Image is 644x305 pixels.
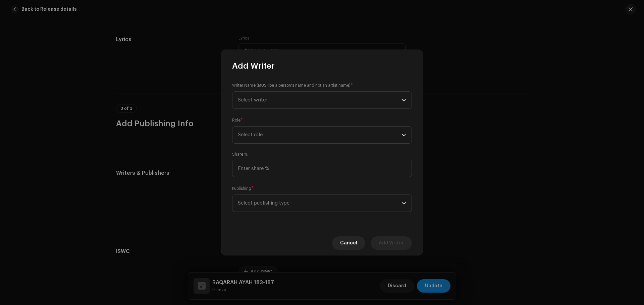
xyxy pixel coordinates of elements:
div: dropdown trigger [401,92,406,108]
div: dropdown trigger [401,195,406,212]
strong: MUST [258,83,269,87]
span: Add Writer [232,61,275,71]
span: Add Writer [379,236,404,250]
span: Cancel [340,236,357,250]
span: Select writer [238,92,401,108]
span: Select writer [238,97,267,102]
button: Cancel [332,236,365,250]
small: Writer Name ( be a person's name and not an artist name) [232,82,351,89]
span: Select publishing type [238,195,401,212]
button: Add Writer [371,236,412,250]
